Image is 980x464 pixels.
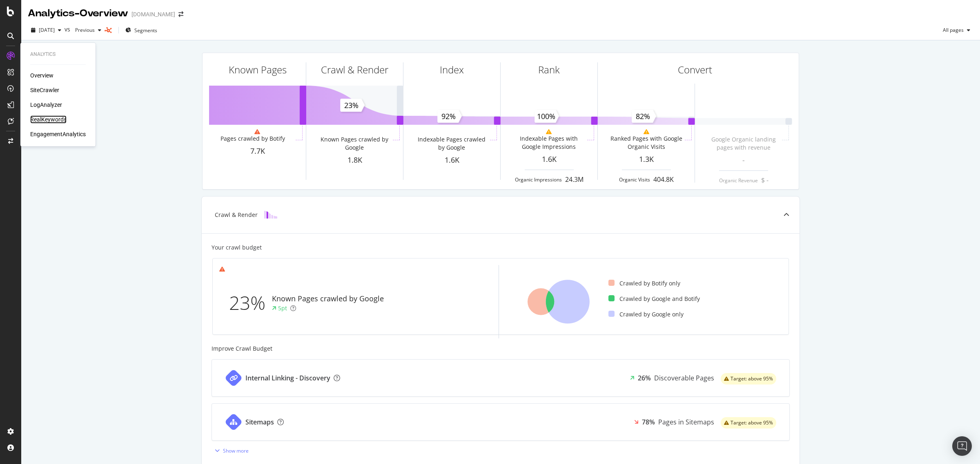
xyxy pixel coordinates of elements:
div: warning label [721,373,776,384]
a: EngagementAnalytics [30,130,86,138]
div: 78% [642,418,655,427]
div: Known Pages crawled by Google [272,294,384,304]
div: Known Pages [229,63,287,77]
div: 23% [229,289,272,316]
div: Crawled by Botify only [608,279,680,287]
div: Known Pages crawled by Google [318,135,391,152]
div: Analytics - Overview [28,7,128,20]
img: block-icon [264,211,277,219]
span: Segments [134,27,157,34]
div: Crawled by Google and Botify [608,295,700,303]
span: Target: above 95% [731,420,773,425]
div: Crawl & Render [321,63,388,77]
div: 1.8K [306,155,403,166]
span: Target: above 95% [731,376,773,381]
div: 5pt [278,304,287,312]
div: Open Intercom Messenger [952,436,972,456]
div: 1.6K [501,154,597,165]
a: LogAnalyzer [30,101,62,109]
div: Your crawl budget [212,243,262,252]
div: Crawled by Google only [608,310,684,318]
div: Sitemaps [245,418,274,427]
button: Show more [212,444,249,457]
a: SiteCrawler [30,86,59,94]
div: Indexable Pages crawled by Google [415,135,488,152]
a: RealKeywords [30,115,67,124]
div: Organic Impressions [515,176,562,183]
div: 1.6K [403,155,500,166]
div: Rank [538,63,560,77]
div: Show more [223,447,249,454]
div: Improve Crawl Budget [212,345,790,353]
div: Indexable Pages with Google Impressions [512,135,585,151]
a: Internal Linking - Discovery26%Discoverable Pageswarning label [212,359,790,397]
div: 26% [638,373,651,383]
button: Previous [72,24,105,37]
div: Internal Linking - Discovery [245,373,330,383]
a: Sitemaps78%Pages in Sitemapswarning label [212,403,790,441]
span: Previous [72,27,95,33]
div: [DOMAIN_NAME] [131,10,175,18]
a: Overview [30,71,53,80]
div: Pages in Sitemaps [658,418,714,427]
button: [DATE] [28,24,65,37]
button: Segments [122,24,160,37]
span: All pages [940,27,964,33]
div: Analytics [30,51,86,58]
div: Index [440,63,464,77]
div: Crawl & Render [215,211,258,219]
button: All pages [940,24,973,37]
div: 7.7K [209,146,306,157]
div: arrow-right-arrow-left [178,11,183,17]
div: warning label [721,417,776,429]
span: 2025 Sep. 28th [39,27,55,33]
div: Discoverable Pages [654,373,714,383]
span: vs [65,25,72,33]
div: Pages crawled by Botify [220,135,285,143]
div: 24.3M [565,175,584,184]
